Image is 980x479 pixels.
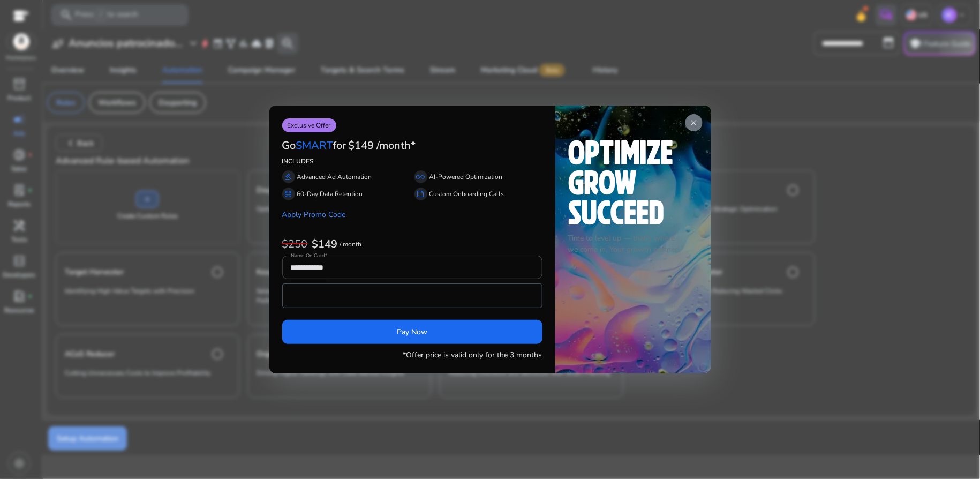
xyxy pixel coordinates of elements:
[296,138,333,153] span: SMART
[282,238,308,251] h3: $250
[417,190,425,198] span: summarize
[291,252,325,259] mat-label: Name On Card
[288,285,537,306] iframe: Secure payment input frame
[417,173,425,181] span: all_inclusive
[397,326,427,338] span: Pay Now
[403,349,542,361] p: *Offer price is valid only for the 3 months
[282,139,346,152] h3: Go for
[340,241,362,248] p: / month
[284,190,293,198] span: database
[312,237,338,251] b: $149
[284,173,293,181] span: gavel
[282,118,336,132] p: Exclusive Offer
[297,189,363,199] p: 60-Day Data Retention
[282,156,542,166] p: INCLUDES
[429,172,503,182] p: AI-Powered Optimization
[282,209,346,220] a: Apply Promo Code
[282,320,542,344] button: Pay Now
[690,118,698,127] span: close
[349,139,416,152] h3: $149 /month*
[429,189,504,199] p: Custom Onboarding Calls
[297,172,372,182] p: Advanced Ad Automation
[568,233,698,255] p: Time to level up — that's where we come in. Your growth partner!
